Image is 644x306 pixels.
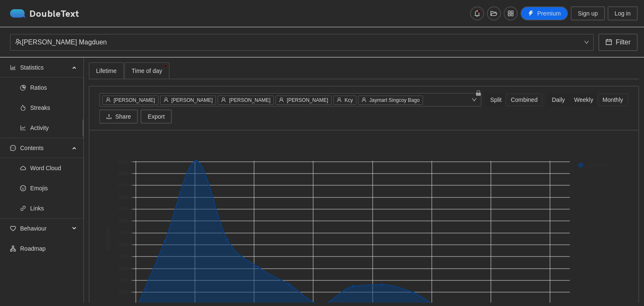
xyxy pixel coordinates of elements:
span: lock [475,90,481,96]
button: Export [141,110,171,123]
span: user [361,97,366,102]
div: Lifetime [96,66,117,75]
span: heart [10,226,16,231]
text: 3500 [119,231,129,236]
button: calendarFilter [599,34,637,51]
span: Time of day [132,66,162,75]
span: apartment [10,246,16,252]
a: logoDoubleText [10,9,79,18]
span: Statistics [20,59,70,76]
div: Combined [506,94,542,106]
text: 5500 [119,183,129,188]
span: [PERSON_NAME] [229,97,270,103]
span: Ellen Joyce Gravino Magduen [15,34,589,50]
text: 4500 [119,207,129,212]
span: Kcy [345,97,353,103]
button: uploadShare [99,110,138,123]
span: Word Cloud [30,160,77,176]
span: cloud [20,165,26,171]
span: folder-open [488,10,500,17]
button: Sign up [571,7,604,20]
span: team [15,39,22,45]
span: fire [20,105,26,111]
span: Jaymart Singcoy Bago [369,97,420,103]
span: Premium [537,9,561,18]
span: Log in [615,9,631,18]
span: Filter [615,37,631,47]
span: Sign up [578,9,597,18]
span: user [164,97,169,102]
text: 2000 [119,266,129,271]
text: 2500 [119,254,129,259]
span: Links [30,200,77,217]
button: thunderboltPremium [521,7,568,20]
span: Contents [20,140,70,156]
div: DoubleText [10,9,79,18]
span: bell [471,10,483,17]
text: 1500 [119,278,129,283]
span: user [337,97,342,102]
span: thunderbolt [528,10,534,17]
span: smile [20,185,26,191]
button: appstore [504,7,517,20]
span: [PERSON_NAME] [114,97,155,103]
span: upload [106,114,112,120]
button: folder-open [487,7,501,20]
span: Activity [30,119,77,136]
span: Ratios [30,79,77,96]
text: 6500 [119,159,129,164]
span: Roadmap [20,240,77,257]
span: Share [115,112,131,121]
span: calendar [605,39,612,47]
text: 6000 [119,171,129,176]
span: appstore [504,10,517,17]
span: bar-chart [10,65,16,70]
button: bell [470,7,484,20]
span: user [221,97,226,102]
text: Messages [105,227,111,250]
div: Weekly [569,94,598,106]
span: user [106,97,111,102]
text: 5000 [119,195,129,200]
text: 3000 [119,242,129,247]
img: logo [10,9,29,18]
span: [PERSON_NAME] [287,97,328,103]
span: Export [148,112,164,121]
button: Log in [608,7,637,20]
text: 1000 [119,290,129,295]
span: line-chart [20,125,26,131]
div: Monthly [598,94,628,106]
span: Behaviour [20,220,70,237]
span: [PERSON_NAME] [171,97,213,103]
span: user [279,97,284,102]
span: message [10,145,16,151]
span: link [20,205,26,211]
span: pie-chart [20,85,26,91]
div: Daily [547,94,569,106]
span: Emojis [30,180,77,197]
text: 4000 [119,218,129,223]
div: [PERSON_NAME] Magduen [15,34,581,50]
div: Split [486,94,506,106]
span: Streaks [30,99,77,116]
